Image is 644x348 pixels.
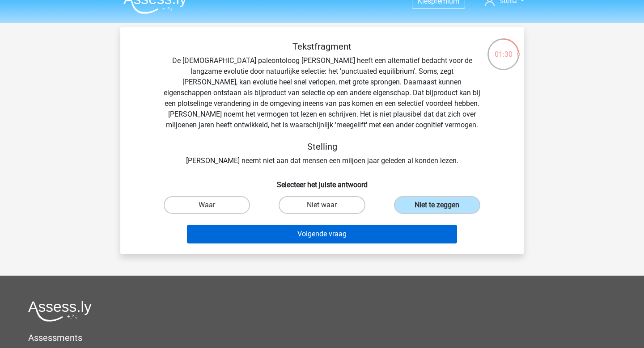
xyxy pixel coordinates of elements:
h5: Stelling [163,141,481,152]
h6: Selecteer het juiste antwoord [135,173,509,189]
label: Niet waar [279,196,365,214]
label: Niet te zeggen [394,196,480,214]
h5: Assessments [28,332,616,343]
label: Waar [164,196,250,214]
img: Assessly logo [28,301,92,322]
button: Volgende vraag [187,225,458,243]
h5: Tekstfragment [163,41,481,52]
div: 01:30 [487,38,520,60]
div: De [DEMOGRAPHIC_DATA] paleontoloog [PERSON_NAME] heeft een alternatief bedacht voor de langzame e... [135,41,509,166]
